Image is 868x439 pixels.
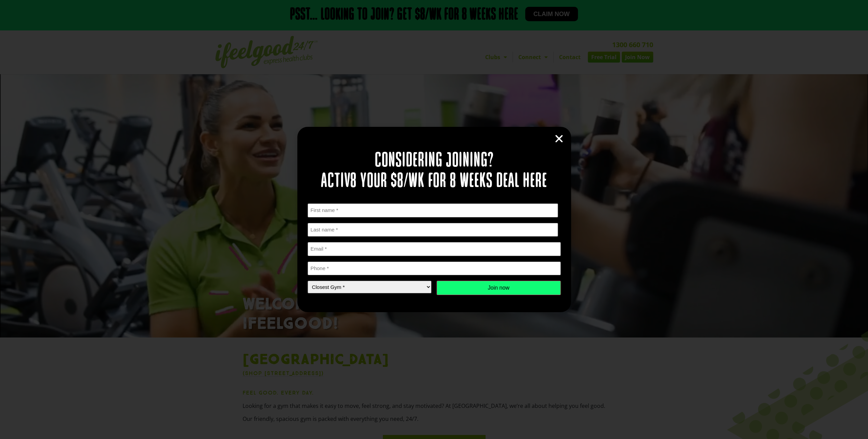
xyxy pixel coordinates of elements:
[308,151,561,192] h2: Considering joining? Activ8 your $8/wk for 8 weeks deal here
[308,242,561,256] input: Email *
[308,262,561,276] input: Phone *
[554,134,564,144] a: Close
[308,203,558,217] input: First name *
[308,223,558,237] input: Last name *
[437,281,561,295] input: Join now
